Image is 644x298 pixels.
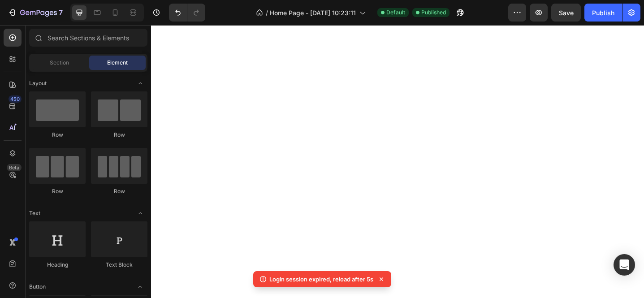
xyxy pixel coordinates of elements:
[29,79,47,87] span: Layout
[270,8,356,17] span: Home Page - [DATE] 10:23:11
[133,280,147,294] span: Toggle open
[133,206,147,220] span: Toggle open
[107,59,128,67] span: Element
[386,9,405,17] span: Default
[551,4,581,22] button: Save
[584,4,622,22] button: Publish
[559,9,574,17] span: Save
[91,187,147,195] div: Row
[29,187,86,195] div: Row
[29,261,86,269] div: Heading
[50,59,69,67] span: Section
[169,4,205,22] div: Undo/Redo
[29,209,40,217] span: Text
[614,254,635,276] div: Open Intercom Messenger
[133,76,147,91] span: Toggle open
[29,283,46,291] span: Button
[592,8,614,17] div: Publish
[91,131,147,139] div: Row
[4,4,67,22] button: 7
[9,95,22,103] div: 450
[421,9,446,17] span: Published
[29,29,147,47] input: Search Sections & Elements
[269,275,373,284] p: Login session expired, reload after 5s
[151,25,644,298] iframe: Design area
[59,7,63,18] p: 7
[29,131,86,139] div: Row
[7,164,22,171] div: Beta
[91,261,147,269] div: Text Block
[266,8,268,17] span: /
